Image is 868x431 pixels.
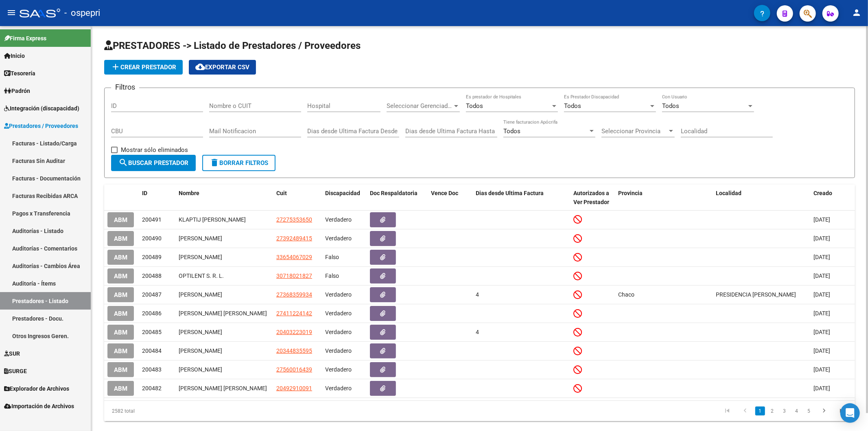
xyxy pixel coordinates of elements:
[813,347,830,354] span: [DATE]
[662,102,679,110] span: Todos
[4,367,27,376] span: SURGE
[195,64,249,71] span: Exportar CSV
[142,273,162,279] span: 200488
[107,231,134,246] button: ABM
[618,190,643,196] span: Provincia
[276,254,312,260] span: 33654067029
[114,273,127,280] span: ABM
[142,235,162,242] span: 200490
[431,190,458,196] span: Vence Doc
[114,235,127,242] span: ABM
[202,155,275,171] button: Borrar Filtros
[142,347,162,354] span: 200484
[716,190,741,196] span: Localidad
[276,347,312,354] span: 20344835595
[142,190,147,196] span: ID
[367,185,428,211] datatable-header-cell: Doc Respaldatoria
[114,310,127,317] span: ABM
[370,190,418,196] span: Doc Respaldatoria
[276,385,312,391] span: 20492910091
[813,329,830,335] span: [DATE]
[325,329,352,335] span: Verdadero
[104,60,183,75] button: Crear Prestador
[387,102,453,110] span: Seleccionar Gerenciador
[716,291,796,298] span: PRESIDENCIA [PERSON_NAME]
[503,128,520,135] span: Todos
[118,159,188,167] span: Buscar Prestador
[114,254,127,261] span: ABM
[601,128,667,135] span: Seleccionar Provincia
[118,158,128,167] mat-icon: search
[142,216,162,223] span: 200491
[780,407,789,416] a: 3
[276,329,312,335] span: 20403223019
[840,403,860,423] div: Open Intercom Messenger
[813,235,830,242] span: [DATE]
[276,310,312,317] span: 27411224142
[476,190,544,196] span: Dias desde Ultima Factura
[276,273,312,279] span: 30718021827
[325,366,352,373] span: Verdadero
[114,347,127,355] span: ABM
[189,60,256,75] button: Exportar CSV
[195,62,205,72] mat-icon: cloud_download
[325,385,352,391] span: Verdadero
[766,404,778,418] li: page 2
[104,40,361,51] span: PRESTADORES -> Listado de Prestadores / Proveedores
[4,51,25,60] span: Inicio
[179,190,199,196] span: Nombre
[142,254,162,260] span: 200489
[428,185,472,211] datatable-header-cell: Vence Doc
[325,310,352,317] span: Verdadero
[179,253,270,262] div: [PERSON_NAME]
[107,362,134,377] button: ABM
[64,4,100,22] span: - ospepri
[813,310,830,317] span: [DATE]
[175,185,273,211] datatable-header-cell: Nombre
[142,310,162,317] span: 200486
[4,69,35,78] span: Tesorería
[573,190,609,206] span: Autorizados a Ver Prestador
[107,212,134,227] button: ABM
[142,329,162,335] span: 200485
[179,234,270,243] div: [PERSON_NAME]
[179,346,270,356] div: [PERSON_NAME]
[476,329,479,335] span: 4
[114,291,127,299] span: ABM
[813,273,830,279] span: [DATE]
[111,64,176,71] span: Crear Prestador
[111,81,139,93] h3: Filtros
[4,402,74,411] span: Importación de Archivos
[472,185,570,211] datatable-header-cell: Dias desde Ultima Factura
[816,407,832,416] a: go to next page
[713,185,810,211] datatable-header-cell: Localidad
[179,309,270,318] div: [PERSON_NAME] [PERSON_NAME]
[767,407,777,416] a: 2
[107,381,134,396] button: ABM
[179,215,270,224] div: KLAPTIJ [PERSON_NAME]
[615,185,713,211] datatable-header-cell: Provincia
[813,366,830,373] span: [DATE]
[210,158,219,167] mat-icon: delete
[7,8,16,18] mat-icon: menu
[852,8,861,18] mat-icon: person
[791,404,803,418] li: page 4
[276,235,312,242] span: 27392489415
[466,102,483,110] span: Todos
[810,185,855,211] datatable-header-cell: Creado
[179,365,270,374] div: [PERSON_NAME]
[179,384,270,393] div: [PERSON_NAME] [PERSON_NAME]
[273,185,322,211] datatable-header-cell: Cuit
[564,102,581,110] span: Todos
[804,407,814,416] a: 5
[325,291,352,298] span: Verdadero
[4,349,20,358] span: SUR
[813,254,830,260] span: [DATE]
[276,366,312,373] span: 27560016439
[139,185,175,211] datatable-header-cell: ID
[121,145,188,155] span: Mostrar sólo eliminados
[813,385,830,391] span: [DATE]
[276,190,287,196] span: Cuit
[107,343,134,358] button: ABM
[322,185,367,211] datatable-header-cell: Discapacidad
